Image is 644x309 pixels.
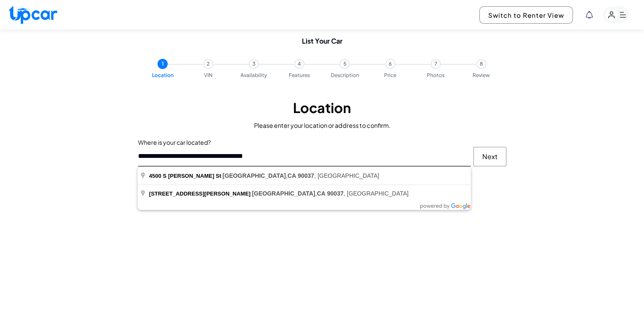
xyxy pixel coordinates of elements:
div: 1 [158,59,168,69]
button: Next [473,147,506,166]
span: 4500 [149,173,161,179]
span: Price [384,72,396,78]
div: 4 [294,59,304,69]
div: 8 [476,59,486,69]
span: Description [331,72,359,78]
div: 7 [431,59,441,69]
span: VIN [204,72,213,78]
span: S [PERSON_NAME] St [163,173,221,179]
strong: List Your Car [68,36,576,46]
p: Please enter your location or address to confirm. [77,119,568,131]
span: [STREET_ADDRESS][PERSON_NAME] [149,190,251,197]
span: [GEOGRAPHIC_DATA] [252,190,315,197]
span: Availability [240,72,267,78]
span: 90037 [298,172,314,179]
div: 3 [249,59,259,69]
div: 6 [385,59,395,69]
span: , , [GEOGRAPHIC_DATA] [252,190,409,197]
h2: Location [77,99,568,116]
span: CA [287,172,296,179]
span: Photos [427,72,445,78]
span: , , [GEOGRAPHIC_DATA] [223,172,379,179]
button: Switch to Renter View [479,6,573,24]
label: Where is your car located? [138,138,506,147]
span: Review [473,72,490,78]
span: 90037 [327,190,343,197]
img: Upcar Logo [8,6,57,24]
span: Features [289,72,310,78]
div: 5 [340,59,350,69]
span: CA [317,190,325,197]
div: 2 [203,59,213,69]
span: [GEOGRAPHIC_DATA] [223,172,286,179]
span: Location [152,72,174,78]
